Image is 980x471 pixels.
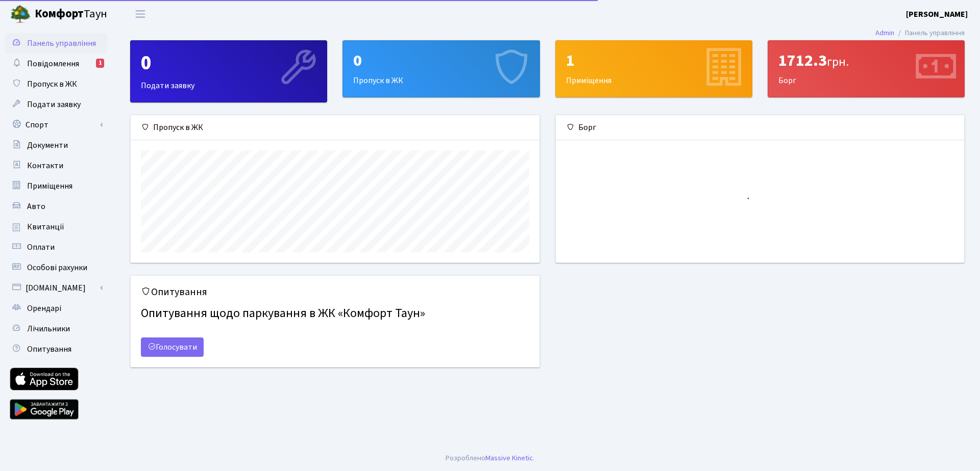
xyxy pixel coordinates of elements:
span: Орендарі [27,303,61,314]
a: Голосувати [141,337,204,357]
a: 0Подати заявку [130,40,327,102]
a: Admin [875,28,894,38]
span: Оплати [27,242,55,253]
a: Лічильники [5,319,107,339]
span: Авто [27,201,45,212]
a: Контакти [5,155,107,176]
h5: Опитування [141,286,529,298]
div: 1 [96,59,104,68]
a: Авто [5,196,107,217]
a: Опитування [5,339,107,359]
a: Оплати [5,237,107,257]
h4: Опитування щодо паркування в ЖК «Комфорт Таун» [141,302,529,325]
button: Переключити навігацію [128,6,153,22]
img: logo.png [10,4,31,24]
span: Подати заявку [27,99,81,110]
a: Пропуск в ЖК [5,74,107,94]
a: Спорт [5,115,107,135]
span: Контакти [27,160,63,171]
a: Massive Kinetic [485,453,533,463]
a: Особові рахунки [5,257,107,278]
div: Пропуск в ЖК [343,41,539,97]
nav: breadcrumb [860,22,980,44]
div: Приміщення [556,41,752,97]
a: Повідомлення1 [5,54,107,74]
a: Панель управління [5,33,107,54]
a: Розроблено [446,453,485,463]
a: Квитанції [5,217,107,237]
span: Опитування [27,344,71,355]
a: Документи [5,135,107,155]
div: 0 [141,51,316,75]
div: Подати заявку [131,41,327,102]
a: 0Пропуск в ЖК [342,40,540,97]
div: . [446,453,534,464]
a: [PERSON_NAME] [906,8,968,20]
div: 0 [353,51,529,70]
a: 1Приміщення [555,40,752,97]
span: Лічильники [27,323,70,334]
a: Приміщення [5,176,107,196]
div: Пропуск в ЖК [131,115,540,140]
div: Борг [768,41,964,97]
span: Приміщення [27,180,72,192]
span: Таун [35,6,107,23]
span: Панель управління [27,38,96,49]
a: Орендарі [5,298,107,319]
span: Документи [27,140,68,151]
div: 1 [566,51,742,70]
a: Подати заявку [5,94,107,115]
b: Комфорт [35,6,84,22]
div: 1712.3 [778,51,954,70]
span: Квитанції [27,221,64,232]
li: Панель управління [894,28,965,39]
span: грн. [827,53,849,71]
a: [DOMAIN_NAME] [5,278,107,298]
div: Борг [556,115,965,140]
span: Пропуск в ЖК [27,78,77,90]
span: Особові рахунки [27,262,87,273]
span: Повідомлення [27,58,79,69]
